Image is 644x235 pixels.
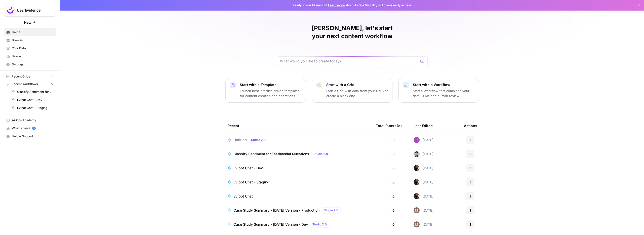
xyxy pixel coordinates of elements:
[240,88,302,98] p: Launch best-practice driven templates for content creation and operations
[251,138,266,142] span: Studio 2.0
[414,165,420,171] img: etsyrupa0dhtlou5bsnfysrjhpik
[414,207,433,213] div: [DATE]
[414,221,420,227] img: xgiv7z12as3o15y3ai0h4kwkorhb
[4,125,56,132] div: What's new?
[414,193,433,199] div: [DATE]
[12,74,30,79] span: Recent Grids
[464,119,477,133] div: Actions
[414,151,420,157] img: di7ojz10kvybrfket5x42g8evxl9
[233,137,247,142] span: Untitled
[414,221,433,227] div: [DATE]
[4,36,56,44] a: Browse
[313,152,328,156] span: Studio 2.0
[4,28,56,36] a: Home
[312,222,327,227] span: Studio 2.0
[4,52,56,60] a: Usage
[324,208,338,213] span: Studio 2.0
[227,194,368,199] a: Evibot Chat
[240,82,302,87] p: Start with a Template
[4,80,56,88] button: Recent Workflows
[9,104,56,112] a: Evibot Chat - Staging
[376,151,406,156] div: 0
[4,73,56,80] button: Recent Grids
[326,88,388,98] p: Start a Grid with data from your CMS or create a blank one
[4,60,56,68] a: Settings
[293,3,377,8] span: Ready to win AI search? about AirOps Visibility
[376,137,406,142] div: 0
[233,151,309,156] span: Classify Sentiment for Testimonial Questions
[12,134,54,139] span: Help + Support
[17,90,54,94] span: Classify Sentiment for Testimonial Questions
[17,98,54,102] span: Evibot Chat - Dev
[12,118,54,123] span: AirOps Academy
[381,3,412,8] span: Actions early access
[414,193,420,199] img: etsyrupa0dhtlou5bsnfysrjhpik
[328,3,345,7] a: Learn more
[12,30,54,34] span: Home
[280,59,418,64] input: What would you like to create today?
[414,137,420,143] img: m5k6esnv6zia7aps1vfookf4o8h3
[12,62,54,67] span: Settings
[414,165,433,171] div: [DATE]
[12,54,54,59] span: Usage
[277,24,428,40] h1: [PERSON_NAME], let's start your next content workflow
[233,180,269,185] span: Evibot Chat - Staging
[32,127,36,130] a: 5
[414,151,433,157] div: [DATE]
[4,4,56,17] button: Workspace: UserEvidence
[4,124,56,132] button: What's new? 5
[233,208,319,213] span: Case Study Summary - [DATE] Version - Production
[227,151,368,157] a: Classify Sentiment for Testimonial QuestionsStudio 2.0
[4,132,56,140] button: Help + Support
[6,6,15,15] img: UserEvidence Logo
[227,221,368,227] a: Case Study Summary - [DATE] Version - DevStudio 2.0
[24,20,31,25] span: New
[376,208,406,213] div: 0
[326,82,388,87] p: Start with a Grid
[4,19,56,26] button: New
[227,207,368,213] a: Case Study Summary - [DATE] Version - ProductionStudio 2.0
[233,222,308,227] span: Case Study Summary - [DATE] Version - Dev
[4,44,56,52] a: Your Data
[414,137,433,143] div: [DATE]
[227,137,368,143] a: UntitledStudio 2.0
[233,166,263,171] span: Evibot Chat - Dev
[4,116,56,124] a: AirOps Academy
[413,88,475,98] p: Start a Workflow that combines your data, LLMs and human review
[376,180,406,185] div: 0
[376,166,406,171] div: 0
[12,46,54,51] span: Your Data
[312,78,392,103] button: Start with a GridStart a Grid with data from your CMS or create a blank one
[414,179,420,185] img: etsyrupa0dhtlou5bsnfysrjhpik
[413,82,475,87] p: Start with a Workflow
[414,179,433,185] div: [DATE]
[233,194,253,199] span: Evibot Chat
[414,207,420,213] img: xgiv7z12as3o15y3ai0h4kwkorhb
[12,38,54,43] span: Browse
[414,119,433,133] div: Last Edited
[376,222,406,227] div: 0
[398,78,479,103] button: Start with a WorkflowStart a Workflow that combines your data, LLMs and human review
[17,8,47,13] span: UserEvidence
[17,106,54,110] span: Evibot Chat - Staging
[12,82,38,86] span: Recent Workflows
[9,96,56,104] a: Evibot Chat - Dev
[227,180,368,185] a: Evibot Chat - Staging
[225,78,306,103] button: Start with a TemplateLaunch best-practice driven templates for content creation and operations
[33,127,34,130] text: 5
[227,166,368,171] a: Evibot Chat - Dev
[227,119,368,133] div: Recent
[376,119,402,133] div: Total Runs (7d)
[376,194,406,199] div: 0
[9,88,56,96] a: Classify Sentiment for Testimonial Questions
